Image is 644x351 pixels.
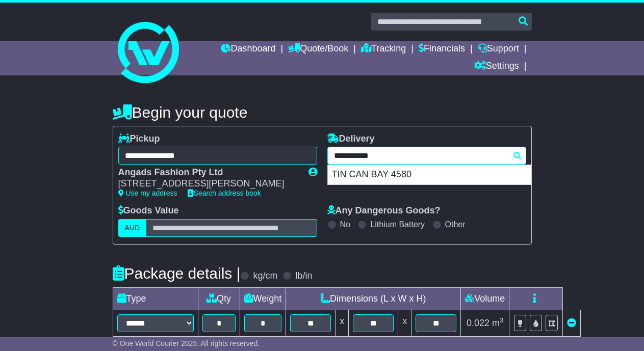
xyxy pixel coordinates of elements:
label: Lithium Battery [370,220,425,229]
a: Tracking [361,41,406,58]
span: m [492,318,504,328]
td: Volume [461,287,509,310]
h4: Begin your quote [113,104,532,121]
div: TIN CAN BAY 4580 [328,165,531,184]
label: Delivery [327,133,375,145]
td: x [398,310,411,336]
a: Search address book [188,189,261,197]
label: Pickup [118,133,160,145]
label: Any Dangerous Goods? [327,205,441,217]
sup: 3 [500,316,504,324]
td: Qty [198,287,240,310]
label: No [340,220,350,229]
h4: Package details | [113,265,241,282]
label: AUD [118,219,147,237]
label: Goods Value [118,205,179,217]
a: Financials [419,41,465,58]
span: 0.022 [467,318,490,328]
a: Settings [474,58,519,75]
a: Quote/Book [288,41,348,58]
label: kg/cm [253,271,277,282]
span: © One World Courier 2025. All rights reserved. [113,339,260,347]
td: Weight [240,287,286,310]
td: Type [113,287,198,310]
a: Remove this item [567,318,576,328]
a: Use my address [118,189,177,197]
td: Dimensions (L x W x H) [286,287,461,310]
a: Dashboard [221,41,275,58]
label: lb/in [295,271,312,282]
div: Angads Fashion Pty Ltd [118,167,298,178]
td: x [336,310,349,336]
a: Support [478,41,519,58]
div: [STREET_ADDRESS][PERSON_NAME] [118,178,298,190]
label: Other [445,220,466,229]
